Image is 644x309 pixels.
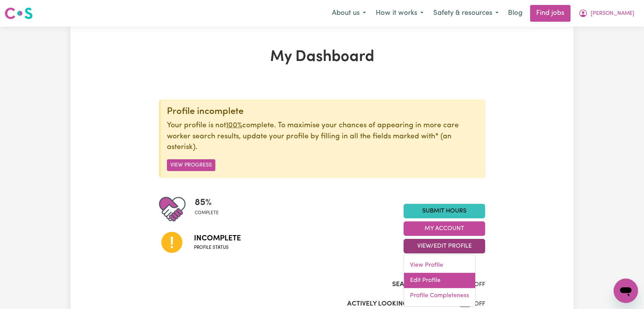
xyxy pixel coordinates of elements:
p: Your profile is not complete. To maximise your chances of appearing in more care worker search re... [167,120,479,153]
span: Profile status [194,244,241,251]
button: View/Edit Profile [404,239,485,253]
a: Careseekers logo [5,5,33,22]
button: Safety & resources [428,5,503,21]
a: Edit Profile [404,273,475,288]
button: My Account [574,5,639,21]
a: View Profile [404,258,475,273]
button: View Progress [167,159,215,171]
iframe: Button to launch messaging window [614,279,638,303]
h1: My Dashboard [159,48,485,66]
span: complete [195,210,219,216]
button: How it works [371,5,428,21]
div: Profile completeness: 85% [195,196,225,223]
label: Search Visibility [392,280,450,290]
button: My Account [404,221,485,236]
label: Actively Looking for Clients [347,299,450,309]
span: 85 % [195,196,219,210]
a: Profile Completeness [404,288,475,303]
div: Profile incomplete [167,106,479,117]
a: Submit Hours [404,204,485,218]
a: Find jobs [530,5,570,22]
span: OFF [474,282,485,288]
img: Careseekers logo [5,6,33,20]
span: [PERSON_NAME] [591,10,634,18]
div: View/Edit Profile [404,254,476,307]
span: Incomplete [194,233,241,244]
button: About us [327,5,371,21]
u: 100% [226,122,242,129]
a: Blog [503,5,527,22]
span: OFF [474,301,485,307]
